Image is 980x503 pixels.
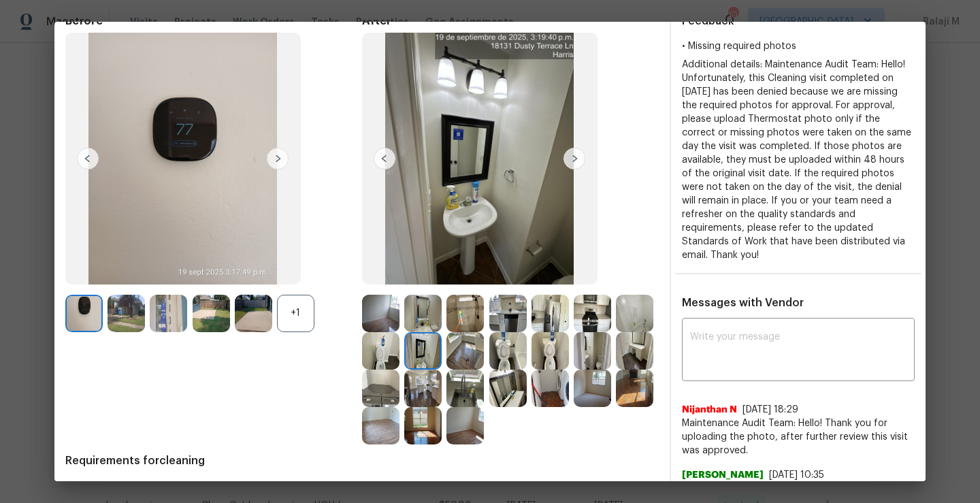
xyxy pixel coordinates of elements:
span: [DATE] 18:29 [742,405,798,415]
span: Additional details: Maintenance Audit Team: Hello! Unfortunately, this Cleaning visit completed o... [682,60,911,260]
span: [PERSON_NAME] [682,468,764,482]
span: Messages with Vendor [682,297,804,308]
img: left-chevron-button-url [77,148,99,169]
span: [DATE] 10:35 [769,470,824,480]
span: Nijanthan N [682,403,737,417]
span: Requirements for cleaning [65,454,659,468]
img: left-chevron-button-url [374,148,395,169]
img: right-chevron-button-url [563,148,585,169]
span: Maintenance Audit Team: Hello! Thank you for uploading the photo, after further review this visit... [682,417,915,457]
img: right-chevron-button-url [267,148,289,169]
div: +1 [277,295,314,332]
span: • Missing required photos [682,42,796,51]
